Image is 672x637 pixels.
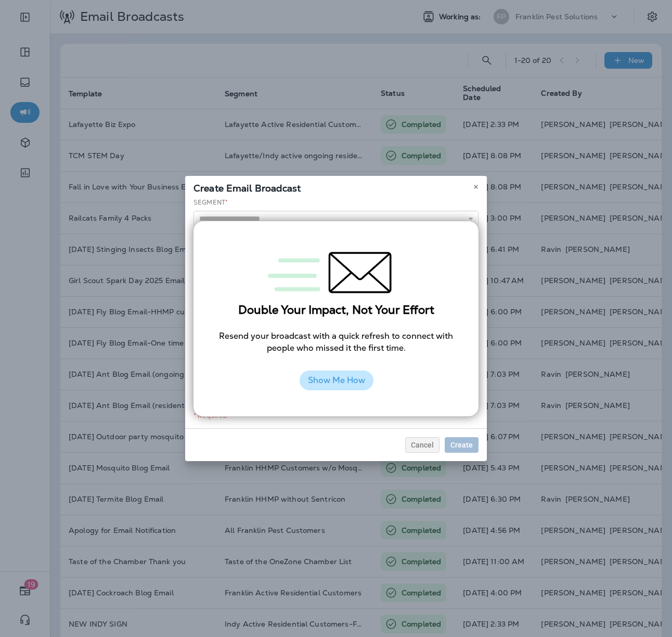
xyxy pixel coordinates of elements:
[185,176,487,198] div: Create Email Broadcast
[193,198,228,207] label: Segment
[300,371,373,390] button: Show Me How
[405,437,440,453] button: Cancel
[411,441,434,449] span: Cancel
[214,303,458,317] h3: Double Your Impact, Not Your Effort
[445,437,479,453] button: Create
[450,441,473,449] span: Create
[214,330,458,354] p: Resend your broadcast with a quick refresh to connect with people who missed it the first time.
